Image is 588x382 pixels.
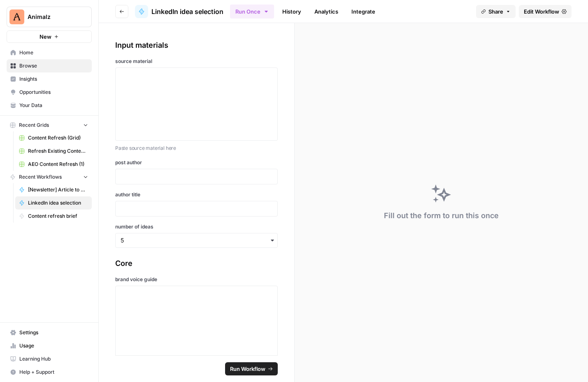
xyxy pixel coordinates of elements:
a: Settings [7,326,92,339]
span: LinkedIn idea selection [28,199,88,207]
label: source material [115,58,278,65]
label: brand voice guide [115,276,278,283]
span: Content Refresh (Grid) [28,134,88,142]
span: Learning Hub [19,355,88,363]
input: 5 [121,236,272,245]
span: AEO Content Refresh (1) [28,161,88,168]
a: LinkedIn idea selection [15,196,92,210]
a: Analytics [309,5,343,18]
a: Insights [7,72,92,86]
span: Usage [19,342,88,349]
span: Insights [19,75,88,83]
button: Recent Workflows [7,171,92,183]
a: LinkedIn idea selection [135,5,223,18]
span: Edit Workflow [524,7,559,16]
span: Content refresh brief [28,212,88,220]
span: Browse [19,62,88,70]
a: Refresh Existing Content - Test [15,144,92,158]
a: History [277,5,306,18]
span: Share [488,7,503,16]
a: Edit Workflow [519,5,572,18]
a: Learning Hub [7,352,92,366]
span: Home [19,49,88,56]
a: Home [7,46,92,59]
button: New [7,30,92,43]
span: Animalz [28,13,77,21]
span: Help + Support [19,368,88,376]
span: Opportunities [19,89,88,96]
img: Animalz Logo [9,9,24,24]
span: Recent Grids [19,121,49,129]
button: Workspace: Animalz [7,7,92,27]
label: author title [115,191,278,198]
button: Run Once [230,5,274,19]
label: number of ideas [115,223,278,231]
p: Paste source material here [115,144,278,152]
a: Opportunities [7,86,92,99]
a: Integrate [346,5,380,18]
a: Your Data [7,99,92,112]
a: [Newsletter] Article to Newsletter ([PERSON_NAME]) [15,183,92,196]
label: post author [115,159,278,166]
a: Content Refresh (Grid) [15,131,92,144]
span: LinkedIn idea selection [151,7,223,16]
div: Input materials [115,40,278,51]
span: Refresh Existing Content - Test [28,147,88,155]
span: Settings [19,329,88,336]
button: Help + Support [7,366,92,379]
span: Your Data [19,102,88,109]
button: Run Workflow [225,362,278,375]
span: [Newsletter] Article to Newsletter ([PERSON_NAME]) [28,186,88,193]
button: Share [476,5,516,18]
button: Recent Grids [7,119,92,131]
a: Usage [7,339,92,352]
div: Fill out the form to run this once [384,210,499,221]
span: Run Workflow [230,365,265,373]
a: AEO Content Refresh (1) [15,158,92,171]
span: Recent Workflows [19,173,62,181]
a: Content refresh brief [15,210,92,223]
div: Core [115,258,278,269]
a: Browse [7,59,92,72]
span: New [40,33,51,41]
